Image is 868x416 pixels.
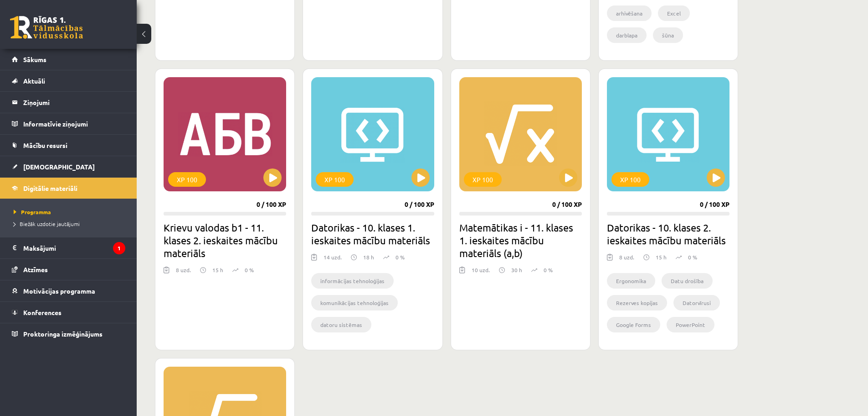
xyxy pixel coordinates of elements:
[23,287,95,295] span: Motivācijas programma
[14,208,51,216] span: Programma
[10,16,83,39] a: Rīgas 1. Tālmācības vidusskola
[113,242,125,254] i: 1
[14,220,80,227] span: Biežāk uzdotie jautājumi
[12,113,125,134] a: Informatīvie ziņojumi
[23,92,125,113] legend: Ziņojumi
[607,27,647,43] li: darblapa
[667,317,714,332] li: PowerPoint
[607,221,729,247] h2: Datorikas - 10. klases 2. ieskaites mācību materiāls
[395,253,405,261] p: 0 %
[23,184,77,192] span: Digitālie materiāli
[12,49,125,70] a: Sākums
[12,323,125,344] a: Proktoringa izmēģinājums
[12,237,125,258] a: Maksājumi1
[511,266,522,274] p: 30 h
[311,317,371,332] li: datoru sistēmas
[23,163,95,171] span: [DEMOGRAPHIC_DATA]
[12,178,125,199] a: Digitālie materiāli
[607,5,652,21] li: arhivēšana
[311,295,398,311] li: komunikācijas tehnoloģijas
[23,141,67,149] span: Mācību resursi
[245,266,254,274] p: 0 %
[23,265,48,274] span: Atzīmes
[464,172,502,187] div: XP 100
[459,221,582,259] h2: Matemātikas i - 11. klases 1. ieskaites mācību materiāls (a,b)
[12,135,125,156] a: Mācību resursi
[607,317,660,332] li: Google Forms
[14,220,128,228] a: Biežāk uzdotie jautājumi
[12,92,125,113] a: Ziņojumi
[316,172,354,187] div: XP 100
[12,156,125,177] a: [DEMOGRAPHIC_DATA]
[673,295,720,311] li: Datorvīrusi
[176,266,191,279] div: 8 uzd.
[164,221,286,259] h2: Krievu valodas b1 - 11. klases 2. ieskaites mācību materiāls
[607,273,655,289] li: Ergonomika
[23,113,125,134] legend: Informatīvie ziņojumi
[23,330,103,338] span: Proktoringa izmēģinājums
[14,208,128,216] a: Programma
[688,253,697,261] p: 0 %
[363,253,374,261] p: 18 h
[12,70,125,91] a: Aktuāli
[611,172,649,187] div: XP 100
[12,302,125,323] a: Konferences
[607,295,667,311] li: Rezerves kopijas
[212,266,223,274] p: 15 h
[653,27,683,43] li: šūna
[658,5,690,21] li: Excel
[619,253,634,267] div: 8 uzd.
[168,172,206,187] div: XP 100
[23,55,46,63] span: Sākums
[662,273,713,289] li: Datu drošība
[23,308,62,316] span: Konferences
[23,237,125,258] legend: Maksājumi
[472,266,490,279] div: 10 uzd.
[12,280,125,301] a: Motivācijas programma
[656,253,667,261] p: 15 h
[311,273,394,289] li: informācijas tehnoloģijas
[12,259,125,280] a: Atzīmes
[324,253,342,267] div: 14 uzd.
[23,77,45,85] span: Aktuāli
[311,221,434,247] h2: Datorikas - 10. klases 1. ieskaites mācību materiāls
[544,266,553,274] p: 0 %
